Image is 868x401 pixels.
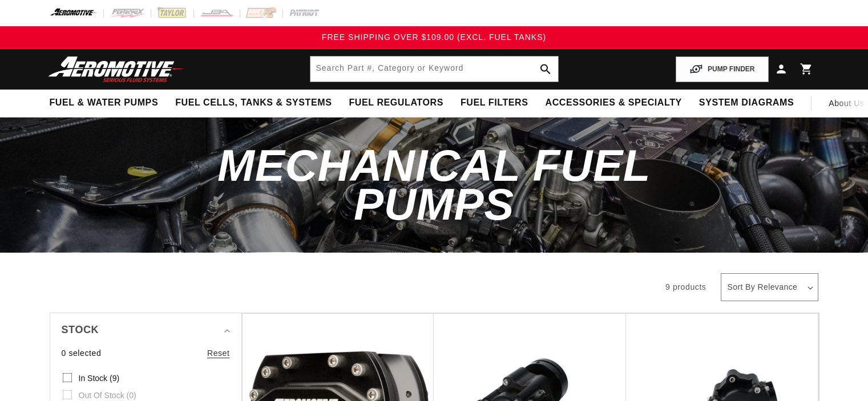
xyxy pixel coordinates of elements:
span: Stock [62,322,99,338]
span: In stock (9) [79,373,120,383]
span: 9 products [665,282,706,291]
summary: Fuel & Water Pumps [41,90,167,116]
span: Fuel Cells, Tanks & Systems [175,97,332,109]
summary: Accessories & Specialty [537,90,691,116]
span: Fuel Filters [461,97,528,109]
span: Fuel & Water Pumps [50,97,159,109]
button: PUMP FINDER [676,56,768,82]
span: Mechanical Fuel Pumps [217,140,651,229]
summary: Fuel Regulators [340,90,451,116]
span: 0 selected [62,347,102,359]
span: System Diagrams [699,97,794,109]
summary: Fuel Filters [452,90,537,116]
span: Fuel Regulators [349,97,443,109]
img: Aeromotive [45,56,188,83]
button: search button [533,56,558,82]
summary: System Diagrams [691,90,802,116]
span: About Us [829,99,864,108]
input: Search by Part Number, Category or Keyword [310,56,558,82]
summary: Stock (0 selected) [62,313,230,347]
span: Accessories & Specialty [546,97,682,109]
summary: Fuel Cells, Tanks & Systems [167,90,340,116]
span: FREE SHIPPING OVER $109.00 (EXCL. FUEL TANKS) [322,33,546,42]
span: Out of stock (0) [79,390,136,400]
a: Reset [207,347,230,359]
